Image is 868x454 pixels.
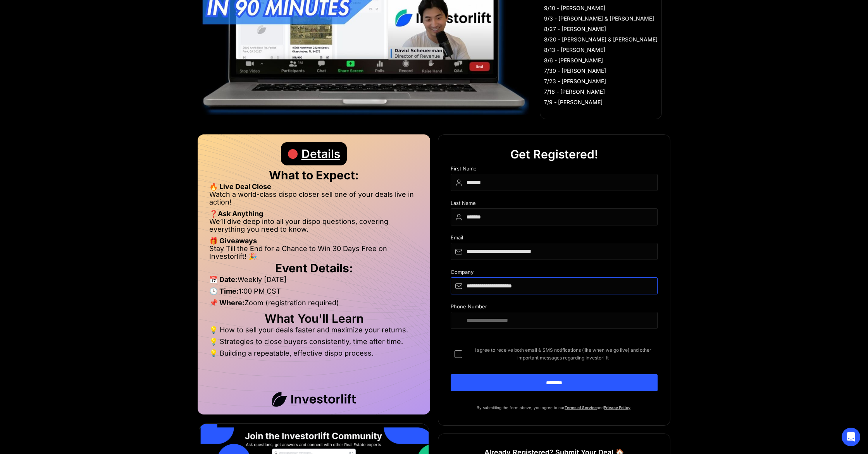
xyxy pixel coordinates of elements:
[209,276,418,287] li: Weekly [DATE]
[451,166,658,174] div: First Name
[565,405,597,410] a: Terms of Service
[209,315,418,322] h2: What You'll Learn
[209,218,418,237] li: We’ll dive deep into all your dispo questions, covering everything you need to know.
[269,168,359,182] strong: What to Expect:
[209,210,263,218] strong: ❓Ask Anything
[209,245,418,260] li: Stay Till the End for a Chance to Win 30 Days Free on Investorlift! 🎉
[209,287,418,299] li: 1:00 PM CST
[209,338,418,349] li: 💡 Strategies to close buyers consistently, time after time.
[451,200,658,208] div: Last Name
[209,349,418,357] li: 💡 Building a repeatable, effective dispo process.
[209,182,271,191] strong: 🔥 Live Deal Close
[209,191,418,210] li: Watch a world-class dispo closer sell one of your deals live in action!
[275,261,353,275] strong: Event Details:
[451,166,658,404] form: DIspo Day Main Form
[209,237,257,245] strong: 🎁 Giveaways
[468,346,658,362] span: I agree to receive both email & SMS notifications (like when we go live) and other important mess...
[209,326,418,338] li: 💡 How to sell your deals faster and maximize your returns.
[209,275,238,284] strong: 📅 Date:
[451,304,658,312] div: Phone Number
[842,428,860,446] div: Open Intercom Messenger
[209,299,418,311] li: Zoom (registration required)
[510,143,598,166] div: Get Registered!
[451,404,658,411] p: By submitting the form above, you agree to our and .
[209,299,245,307] strong: 📌 Where:
[301,142,340,165] div: Details
[604,405,630,410] a: Privacy Policy
[451,269,658,277] div: Company
[451,235,658,243] div: Email
[209,287,239,295] strong: 🕒 Time:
